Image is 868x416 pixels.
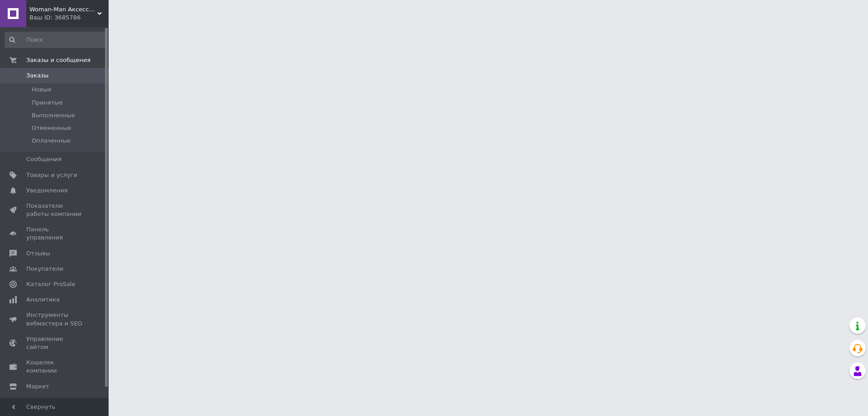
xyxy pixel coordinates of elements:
span: Покупатели [26,265,63,273]
span: Управление сайтом [26,335,84,351]
span: Заказы [26,72,48,80]
input: Поиск [5,32,107,48]
span: Каталог ProSale [26,280,75,288]
span: Маркет [26,383,49,391]
span: Woman-Man Аксессуары для Женщин и Мужчин [29,5,97,14]
span: Заказы и сообщения [26,56,91,64]
span: Аналитика [26,296,60,304]
span: Отзывы [26,249,50,258]
span: Оплаченные [32,137,71,145]
span: Сообщения [26,155,62,163]
span: Принятые [32,99,63,107]
span: Выполненные [32,111,75,120]
span: Товары и услуги [26,171,77,179]
span: Новые [32,86,52,94]
span: Отмененные [32,124,71,132]
span: Панель управления [26,225,84,242]
span: Кошелек компании [26,359,84,375]
span: Уведомления [26,186,67,195]
span: Показатели работы компании [26,202,84,218]
div: Ваш ID: 3685786 [29,14,109,22]
span: Инструменты вебмастера и SEO [26,311,84,327]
